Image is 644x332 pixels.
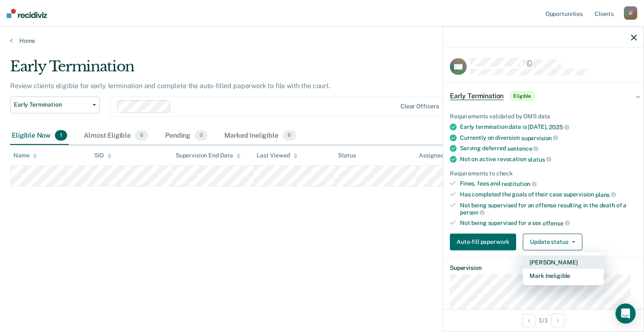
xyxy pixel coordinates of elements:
[543,220,570,226] span: offense
[460,145,637,152] div: Serving deferred
[523,233,582,250] button: Update status
[460,134,637,141] div: Currently on diversion
[164,127,209,145] div: Pending
[460,220,637,227] div: Not being supervised for a sex
[450,264,637,271] dt: Supervision
[10,127,69,145] div: Eligible Now
[523,269,604,282] button: Mark Ineligible
[195,130,208,141] span: 0
[460,123,637,131] div: Early termination date is [DATE],
[10,82,330,90] p: Review clients eligible for early termination and complete the auto-filled paperwork to file with...
[443,309,644,331] div: 1 / 1
[338,152,356,159] div: Status
[450,92,504,100] span: Early Termination
[257,152,297,159] div: Last Viewed
[135,130,148,141] span: 6
[450,170,637,177] div: Requirements to check
[419,152,458,159] div: Assigned to
[460,156,637,163] div: Not on active revocation
[460,201,637,216] div: Not being supervised for an offense resulting in the death of a
[615,303,636,324] div: Open Intercom Messenger
[443,83,644,110] div: Early TerminationEligible
[624,6,637,20] div: J E
[551,314,565,327] button: Next Opportunity
[7,9,47,18] img: Recidiviz
[507,145,539,152] span: sentence
[14,101,89,108] span: Early Termination
[223,127,298,145] div: Marked Ineligible
[283,130,296,141] span: 6
[528,156,551,162] span: status
[549,124,569,131] span: 2025
[10,37,634,44] a: Home
[55,130,67,141] span: 1
[460,180,637,188] div: Fines, fees and
[10,58,493,82] div: Early Termination
[450,113,637,120] div: Requirements validated by OMS data
[176,152,241,159] div: Supervision End Date
[523,255,604,269] button: [PERSON_NAME]
[521,134,558,141] span: supervision
[400,103,439,110] div: Clear officers
[460,191,637,199] div: Has completed the goals of their case supervision
[13,152,37,159] div: Name
[450,233,516,250] button: Auto-fill paperwork
[501,180,537,187] span: restitution
[460,209,485,216] span: person
[522,314,535,327] button: Previous Opportunity
[510,92,534,100] span: Eligible
[595,191,616,198] span: plans
[82,127,150,145] div: Almost Eligible
[94,152,112,159] div: SID
[450,233,519,250] a: Navigate to form link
